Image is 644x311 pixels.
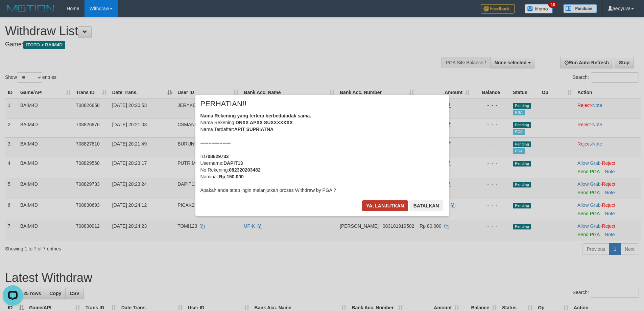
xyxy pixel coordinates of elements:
[200,112,444,194] div: Nama Rekening: Nama Terdaftar: =========== ID Username: No Rekening: Nominal: Apakah anda tetap i...
[229,167,260,173] b: 082320203482
[3,3,23,23] button: Open LiveChat chat widget
[234,127,273,132] b: APIT SUPRIATNA
[200,101,247,107] span: PERHATIAN!!
[205,154,229,159] b: 708829733
[362,200,408,211] button: Ya, lanjutkan
[409,200,443,211] button: Batalkan
[223,160,243,166] b: DAPIT13
[236,120,293,125] b: DNXX APXX SUXXXXXXX
[200,113,311,118] b: Nama Rekening yang tertera berbeda/tidak sama.
[219,174,244,179] b: Rp 150.000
